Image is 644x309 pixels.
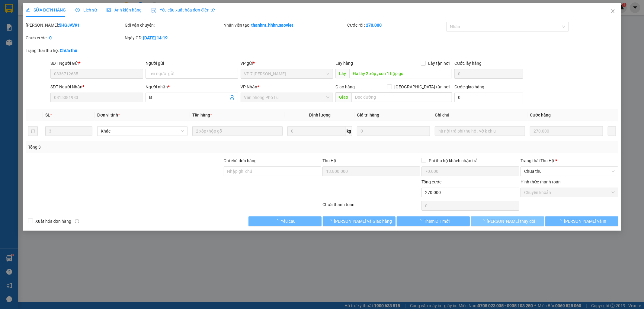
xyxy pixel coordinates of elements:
b: 0 [49,35,52,40]
span: Tên hàng [192,113,212,117]
th: Ghi chú [432,109,527,121]
span: loading [557,219,564,223]
span: Cước hàng [530,113,551,117]
input: 0 [357,126,430,136]
div: SĐT Người Nhận [50,84,143,90]
span: SL [45,113,50,117]
button: Yêu cầu [248,216,322,226]
button: [PERSON_NAME] và Giao hàng [323,216,396,226]
input: Dọc đường [351,92,452,102]
span: Lấy hàng [335,61,353,66]
span: Thêm ĐH mới [424,218,450,225]
button: plus [608,126,616,136]
b: Chưa thu [60,48,77,53]
div: Trạng thái Thu Hộ [521,157,618,164]
b: 270.000 [366,23,382,28]
span: [GEOGRAPHIC_DATA] tận nơi [392,84,452,90]
span: loading [274,219,281,223]
div: Chưa thanh toán [322,201,421,212]
div: VP gửi [241,60,333,67]
span: Lịch sử [75,8,97,12]
span: clock-circle [75,8,80,12]
span: [PERSON_NAME] thay đổi [487,218,535,225]
div: Tổng: 3 [28,144,248,150]
span: user-add [230,95,235,100]
div: Trạng thái thu hộ: [26,47,148,54]
b: thanhnt_hhhn.saoviet [252,23,293,28]
input: 0 [530,126,603,136]
span: Giao [335,92,351,102]
img: icon [151,8,156,13]
div: Người gửi [146,60,238,67]
span: Ảnh kiện hàng [107,8,142,12]
span: VP 7 Phạm Văn Đồng [244,69,330,78]
span: [PERSON_NAME] và Giao hàng [334,218,392,225]
label: Ghi chú đơn hàng [224,158,257,163]
span: Thu Hộ [322,158,336,163]
span: edit [26,8,30,12]
input: Ghi chú đơn hàng [224,166,322,176]
span: loading [417,219,424,223]
b: 5HGJAV91 [59,23,80,28]
span: Giao hàng [335,84,355,89]
div: Ngày GD: [125,35,223,41]
span: picture [107,8,111,12]
span: Giá trị hàng [357,113,379,117]
div: Chưa cước : [26,35,123,41]
span: Xuất hóa đơn hàng [33,218,74,225]
span: loading [480,219,487,223]
label: Cước giao hàng [454,84,484,89]
span: Phí thu hộ khách nhận trả [426,157,480,164]
div: SĐT Người Gửi [50,60,143,67]
div: [PERSON_NAME]: [26,22,123,28]
span: VP Nhận [241,84,258,89]
span: kg [346,126,352,136]
input: Dọc đường [349,69,452,78]
span: info-circle [75,219,79,223]
input: Ghi Chú [435,126,525,136]
span: Lấy [335,69,349,78]
button: Close [604,3,621,20]
span: Yêu cầu xuất hóa đơn điện tử [151,8,215,12]
span: [PERSON_NAME] và In [564,218,606,225]
div: Nhân viên tạo: [224,22,346,28]
span: loading [328,219,334,223]
button: [PERSON_NAME] thay đổi [471,216,544,226]
span: Khác [101,127,184,136]
div: Cước rồi : [347,22,445,28]
b: [DATE] 14:19 [143,35,168,40]
input: Cước giao hàng [454,93,523,102]
input: Cước lấy hàng [454,69,523,79]
input: VD: Bàn, Ghế [192,126,283,136]
span: Định lượng [309,113,331,117]
label: Hình thức thanh toán [521,179,561,184]
div: Người nhận [146,84,238,90]
span: Lấy tận nơi [426,60,452,67]
button: delete [28,126,38,136]
span: SỬA ĐƠN HÀNG [26,8,66,12]
span: Chưa thu [524,167,615,176]
button: Thêm ĐH mới [397,216,470,226]
div: Gói vận chuyển: [125,22,223,28]
span: Chuyển khoản [524,188,615,197]
span: Yêu cầu [281,218,296,225]
button: [PERSON_NAME] và In [545,216,618,226]
span: Tổng cước [421,179,441,184]
span: Đơn vị tính [97,113,120,117]
label: Cước lấy hàng [454,61,482,66]
span: Văn phòng Phố Lu [244,93,330,102]
span: close [610,9,615,14]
